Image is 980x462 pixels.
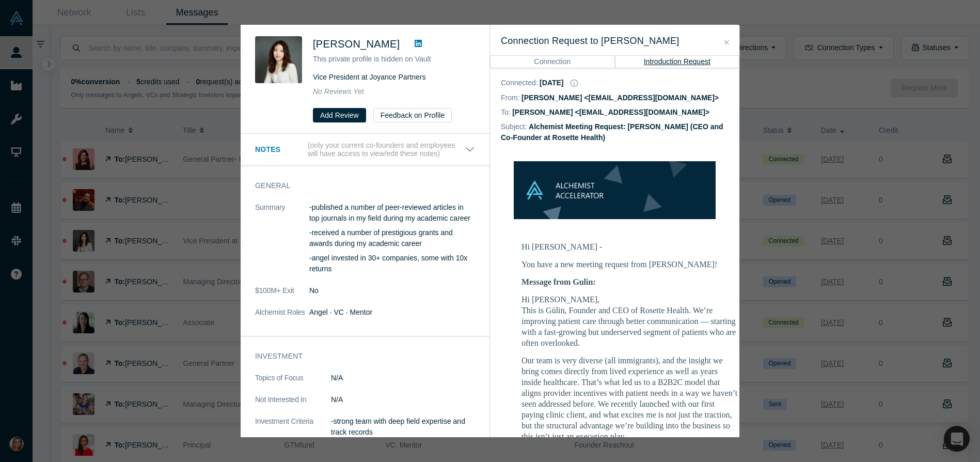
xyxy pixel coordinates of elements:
dt: Subject: [501,121,527,132]
dt: Alchemist Roles [255,307,309,329]
h3: Connection Request to [PERSON_NAME] [501,34,729,48]
img: Yang Chen's Profile Image [255,36,302,83]
h3: Notes [255,144,306,155]
button: Feedback on Profile [373,108,452,122]
p: (only your current co-founders and employees will have access to view/edit these notes) [308,141,465,159]
dt: Topics of Focus [255,373,331,394]
button: Add Review [313,108,366,122]
dt: Connected : [501,78,538,88]
button: Introduction Request [615,55,740,68]
dt: From: [501,93,520,103]
dd: [PERSON_NAME] <[EMAIL_ADDRESS][DOMAIN_NAME]> [512,108,709,116]
dd: [PERSON_NAME] <[EMAIL_ADDRESS][DOMAIN_NAME]> [521,94,719,102]
b: Message from Gulin: [521,278,596,286]
dd: [DATE] [540,79,563,87]
h3: General [255,180,461,191]
dd: Alchemist Meeting Request: [PERSON_NAME] (CEO and Co-Founder at Rosette Health) [501,122,723,142]
dt: Summary [255,202,309,285]
dt: Not Interested In [255,394,331,416]
button: Connection [490,55,615,68]
p: Hi [PERSON_NAME] - [521,241,738,252]
dd: N/A [331,394,475,405]
p: Our team is very diverse (all immigrants), and the insight we bring comes directly from lived exp... [521,355,738,442]
dt: To: [501,107,511,118]
dd: Angel · VC · Mentor [309,307,475,318]
dt: $100M+ Exit [255,285,309,307]
p: This private profile is hidden on Vault [313,54,475,65]
p: -published a number of peer-reviewed articles in top journals in my field during my academic career [309,202,475,224]
dd: No [309,285,475,296]
span: No Reviews Yet [313,87,364,96]
h3: Investment [255,351,461,362]
button: Notes (only your current co-founders and employees will have access to view/edit these notes) [255,141,475,159]
p: You have a new meeting request from [PERSON_NAME]! [521,259,738,270]
button: Close [721,37,732,49]
img: banner-small-topicless.png [514,161,716,219]
p: -strong team with deep field expertise and track records [331,416,475,438]
p: -angel invested in 30+ companies, some with 10x returns [309,253,475,274]
dd: N/A [331,373,475,383]
span: [PERSON_NAME] [313,38,400,50]
p: Hi [PERSON_NAME], This is Gülin, Founder and CEO of Rosette Health. We’re improving patient care ... [521,294,738,348]
span: Vice President at Joyance Partners [313,73,425,81]
p: -received a number of prestigious grants and awards during my academic career [309,227,475,249]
